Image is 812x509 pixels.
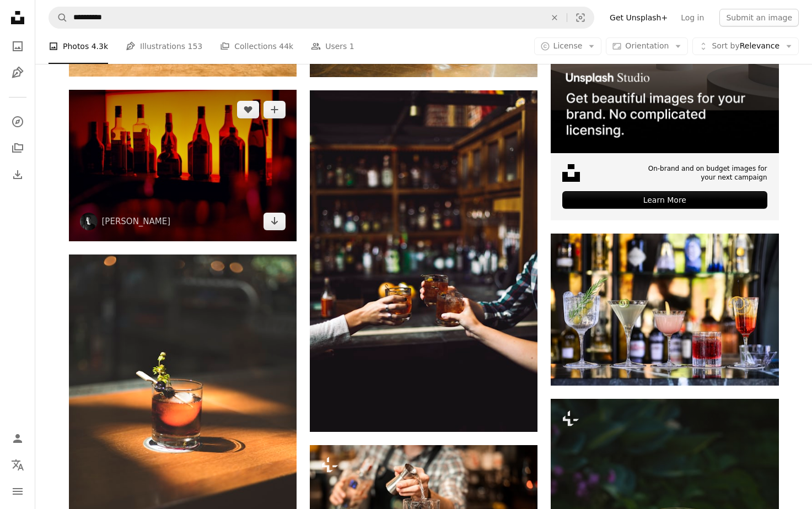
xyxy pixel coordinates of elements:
[642,164,767,183] span: On-brand and on budget images for your next campaign
[553,41,583,50] span: License
[69,420,297,430] a: brown beverage with olives and herb in rocks glass in macro photography
[126,29,202,64] a: Illustrations 153
[534,37,602,55] button: License
[562,164,580,182] img: file-1631678316303-ed18b8b5cb9cimage
[49,7,68,28] button: Search Unsplash
[674,9,711,26] a: Log in
[7,164,29,186] a: Download History
[625,41,669,50] span: Orientation
[264,101,286,118] button: Add to Collection
[310,256,537,266] a: three person holding clear drinking glasses
[712,41,779,52] span: Relevance
[551,234,778,386] img: clear cocktail glass with pink liquid inside
[603,9,674,26] a: Get Unsplash+
[562,191,767,209] div: Learn More
[7,35,29,57] a: Photos
[7,7,29,31] a: Home — Unsplash
[542,7,567,28] button: Clear
[719,9,799,26] button: Submit an image
[220,29,293,64] a: Collections 44k
[7,62,29,84] a: Illustrations
[188,40,203,52] span: 153
[310,90,537,432] img: three person holding clear drinking glasses
[692,37,799,55] button: Sort byRelevance
[7,137,29,159] a: Collections
[311,29,354,64] a: Users 1
[49,7,594,29] form: Find visuals sitewide
[7,480,29,502] button: Menu
[7,111,29,133] a: Explore
[102,216,171,227] a: [PERSON_NAME]
[279,40,293,52] span: 44k
[567,7,594,28] button: Visual search
[551,305,778,315] a: clear cocktail glass with pink liquid inside
[69,90,297,241] img: assorted bottle on table
[69,160,297,170] a: assorted bottle on table
[606,37,688,55] button: Orientation
[264,213,286,230] a: Download
[349,40,354,52] span: 1
[712,41,739,50] span: Sort by
[237,101,259,118] button: Like
[7,427,29,450] a: Log in / Sign up
[80,213,98,230] img: Go to Sérgio Alves Santos's profile
[7,454,29,476] button: Language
